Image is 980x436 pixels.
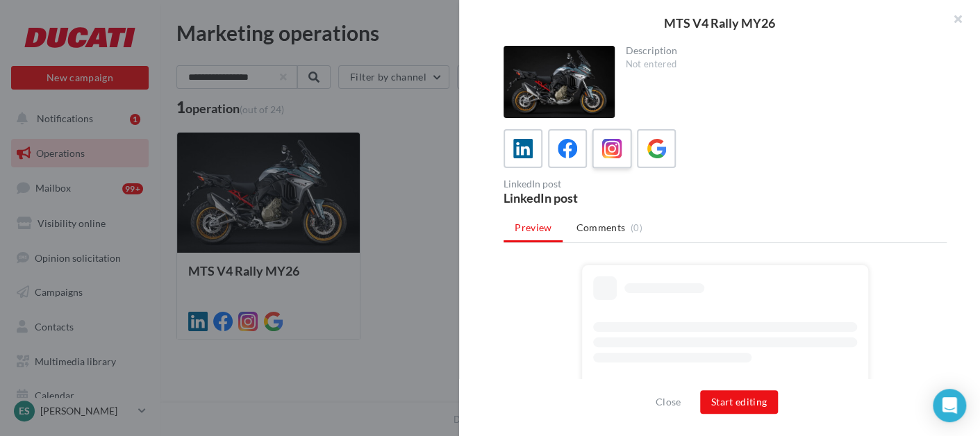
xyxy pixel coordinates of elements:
[504,192,720,204] div: LinkedIn post
[626,46,936,56] div: Description
[631,222,642,233] span: (0)
[481,17,958,29] div: MTS V4 Rally MY26
[650,394,687,410] button: Close
[626,58,936,71] div: Not entered
[576,221,625,235] span: Comments
[933,389,966,422] div: Open Intercom Messenger
[700,390,779,414] button: Start editing
[504,179,720,189] div: LinkedIn post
